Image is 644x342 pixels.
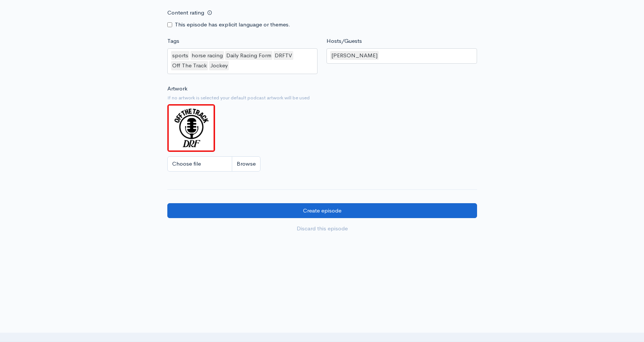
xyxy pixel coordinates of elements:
div: Off The Track [171,61,208,70]
a: Discard this episode [167,221,477,236]
label: This episode has explicit language or themes. [175,20,290,29]
small: If no artwork is selected your default podcast artwork will be used [167,94,477,102]
label: Tags [167,37,179,45]
div: sports [171,51,189,60]
input: Create episode [167,203,477,218]
div: horse racing [190,51,224,60]
label: Content rating [167,5,204,20]
div: Jockey [209,61,229,70]
label: Artwork [167,84,187,93]
div: [PERSON_NAME] [330,51,379,60]
div: DRFTV [274,51,293,60]
label: Hosts/Guests [326,37,362,45]
div: Daily Racing Form [225,51,272,60]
